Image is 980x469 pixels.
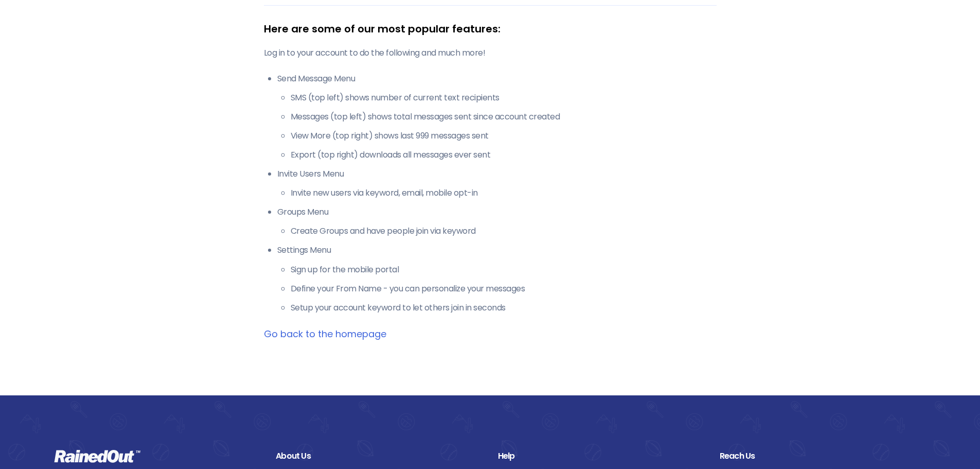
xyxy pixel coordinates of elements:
[277,206,717,237] li: Groups Menu
[276,449,482,463] div: About Us
[291,111,717,123] li: Messages (top left) shows total messages sent since account created
[264,327,386,340] a: Go back to the homepage
[277,168,717,199] li: Invite Users Menu
[264,47,717,59] p: Log in to your account to do the following and much more!
[291,149,717,161] li: Export (top right) downloads all messages ever sent
[291,130,717,142] li: View More (top right) shows last 999 messages sent
[291,92,717,104] li: SMS (top left) shows number of current text recipients
[277,73,717,161] li: Send Message Menu
[291,264,717,276] li: Sign up for the mobile portal
[291,187,717,199] li: Invite new users via keyword, email, mobile opt-in
[277,244,717,314] li: Settings Menu
[291,302,717,314] li: Setup your account keyword to let others join in seconds
[720,449,926,463] div: Reach Us
[264,21,717,37] div: Here are some of our most popular features:
[291,283,717,295] li: Define your From Name - you can personalize your messages
[498,449,704,463] div: Help
[291,225,717,237] li: Create Groups and have people join via keyword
